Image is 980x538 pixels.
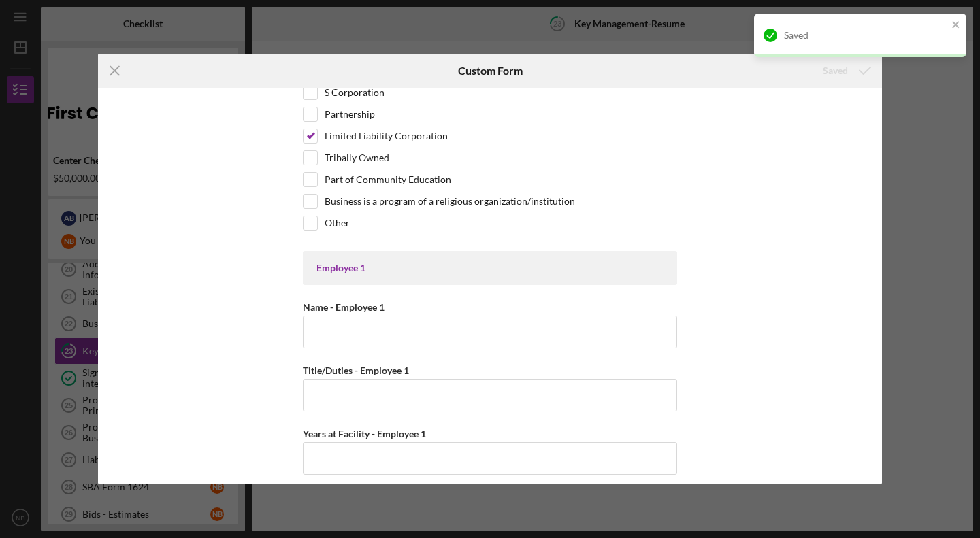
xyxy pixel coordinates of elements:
label: Limited Liability Corporation [325,129,448,143]
button: close [951,19,961,32]
label: Title/Duties - Employee 1 [303,365,409,376]
label: Years at Facility - Employee 1 [303,428,426,439]
label: Business is a program of a religious organization/institution [325,195,575,208]
div: Saved [823,57,848,84]
label: Tribally Owned [325,151,389,165]
label: Other [325,216,350,230]
div: Employee 1 [316,263,664,273]
label: Partnership [325,107,375,121]
label: Part of Community Education [325,173,451,186]
label: S Corporation [325,86,385,99]
div: Saved [784,30,947,41]
label: Name - Employee 1 [303,301,385,313]
h6: Custom Form [458,65,523,77]
button: Saved [809,57,882,84]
